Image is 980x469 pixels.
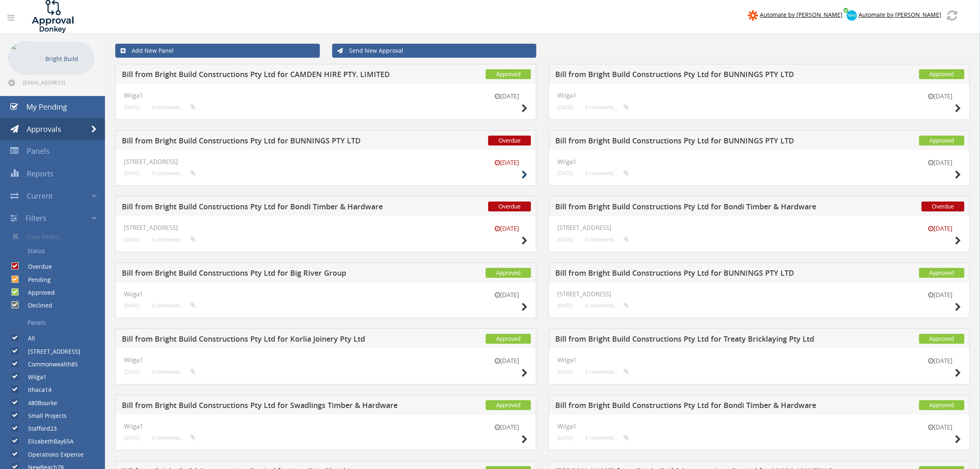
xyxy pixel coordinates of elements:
[557,291,961,298] h4: [STREET_ADDRESS]
[557,92,961,99] h4: Wilga1
[919,334,964,344] span: Approved
[919,69,964,79] span: Approved
[920,356,961,365] small: [DATE]
[20,386,51,394] label: Ithaca14
[555,269,841,279] h5: Bill from Bright Build Constructions Pty Ltd for BUNNINGS PTY LTD
[920,291,961,299] small: [DATE]
[920,92,961,101] small: [DATE]
[557,237,573,243] small: [DATE]
[20,347,80,356] label: [STREET_ADDRESS]
[487,224,528,233] small: [DATE]
[26,213,47,223] span: Filters
[486,69,531,79] span: Approved
[20,412,67,420] label: Small Projects
[557,170,573,176] small: [DATE]
[557,224,961,231] h4: [STREET_ADDRESS]
[152,237,196,243] small: 0 comments...
[122,70,407,81] h5: Bill from Bright Build Constructions Pty Ltd for CAMDEN HIRE PTY. LIMITED
[20,276,51,284] label: Pending
[45,54,91,64] p: Bright Build
[557,158,961,165] h4: Wilga1
[20,399,57,407] label: 480Bourke
[20,263,52,271] label: Overdue
[488,136,531,145] span: Overdue
[124,237,140,243] small: [DATE]
[760,11,843,19] span: Automate by [PERSON_NAME]
[27,124,61,134] span: Approvals
[122,269,407,279] h5: Bill from Bright Build Constructions Pty Ltd for Big River Group
[919,136,964,145] span: Approved
[922,202,964,211] span: Overdue
[488,202,531,211] span: Overdue
[124,224,528,231] h4: [STREET_ADDRESS]
[555,203,841,213] h5: Bill from Bright Build Constructions Pty Ltd for Bondi Timber & Hardware
[557,423,961,430] h4: Wilga1
[487,291,528,299] small: [DATE]
[585,104,629,110] small: 0 comments...
[122,401,407,412] h5: Bill from Bright Build Constructions Pty Ltd for Swadlings Timber & Hardware
[487,423,528,431] small: [DATE]
[124,158,528,165] h4: [STREET_ADDRESS]
[124,435,140,441] small: [DATE]
[585,435,629,441] small: 0 comments...
[26,102,67,112] span: My Pending
[555,70,841,81] h5: Bill from Bright Build Constructions Pty Ltd for BUNNINGS PTY LTD
[20,437,74,446] label: ElizabethBay65A
[919,400,964,410] span: Approved
[122,137,407,147] h5: Bill from Bright Build Constructions Pty Ltd for BUNNINGS PTY LTD
[124,291,528,298] h4: Wilga1
[152,303,196,309] small: 0 comments...
[332,44,537,58] a: Send New Approval
[585,237,629,243] small: 0 comments...
[6,244,105,258] a: Status
[919,268,964,278] span: Approved
[6,316,105,330] a: Panels
[152,435,196,441] small: 0 comments...
[6,229,105,244] a: Clear Filters
[557,435,573,441] small: [DATE]
[20,450,84,459] label: Operations Expense
[555,401,841,412] h5: Bill from Bright Build Constructions Pty Ltd for Bondi Timber & Hardware
[920,158,961,167] small: [DATE]
[487,356,528,365] small: [DATE]
[20,424,57,433] label: Stafford23
[20,360,78,368] label: Commonwealth85
[20,373,47,381] label: Wilga1
[124,369,140,375] small: [DATE]
[920,224,961,233] small: [DATE]
[859,11,941,19] span: Automate by [PERSON_NAME]
[487,92,528,101] small: [DATE]
[486,400,531,410] span: Approved
[557,303,573,309] small: [DATE]
[20,301,52,310] label: Declined
[487,158,528,167] small: [DATE]
[124,356,528,363] h4: Wilga1
[557,356,961,363] h4: Wilga1
[557,369,573,375] small: [DATE]
[555,137,841,147] h5: Bill from Bright Build Constructions Pty Ltd for BUNNINGS PTY LTD
[27,146,50,156] span: Panels
[122,335,407,345] h5: Bill from Bright Build Constructions Pty Ltd for Korlia Joinery Pty Ltd
[27,191,53,201] span: Current
[124,303,140,309] small: [DATE]
[124,170,140,176] small: [DATE]
[486,334,531,344] span: Approved
[748,10,758,21] img: zapier-logomark.png
[585,369,629,375] small: 0 comments...
[152,369,196,375] small: 0 comments...
[20,288,55,297] label: Approved
[585,303,629,309] small: 0 comments...
[27,169,54,178] span: Reports
[555,335,841,345] h5: Bill from Bright Build Constructions Pty Ltd for Treaty Bricklaying Pty Ltd
[124,423,528,430] h4: Wilga1
[124,92,528,99] h4: Wilga1
[920,423,961,431] small: [DATE]
[20,334,35,342] label: All
[585,170,629,176] small: 0 comments...
[152,170,196,176] small: 0 comments...
[486,268,531,278] span: Approved
[152,104,196,110] small: 0 comments...
[847,10,857,21] img: xero-logo.png
[557,104,573,110] small: [DATE]
[124,104,140,110] small: [DATE]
